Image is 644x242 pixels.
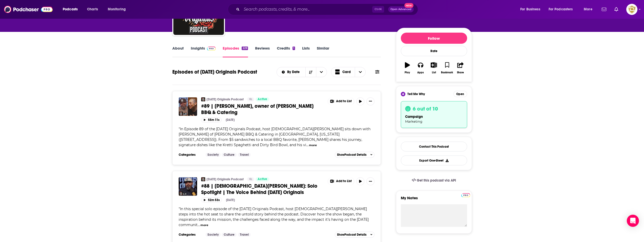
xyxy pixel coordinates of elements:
[584,6,592,13] span: More
[441,59,454,77] button: Bookmark
[179,97,197,116] img: #89 | Joe Garcia, owner of Topsy Krett BBQ & Catering
[401,33,467,44] button: Follow
[461,193,470,197] img: Podchaser Pro
[317,46,329,57] a: Similar
[600,5,608,14] a: Show notifications dropdown
[87,6,98,13] span: Charts
[108,6,126,13] span: Monitoring
[172,46,184,57] a: About
[402,93,405,96] img: tell me why sparkle
[205,153,221,157] a: Society
[172,69,257,75] h1: Episodes of [DATE] Originals Podcast
[198,223,200,227] span: ...
[401,46,467,56] div: Rate
[336,99,352,103] span: Add to List
[201,103,324,116] a: #89 | [PERSON_NAME], owner of [PERSON_NAME] BBQ & Catering
[206,97,244,101] a: [DATE] Originals Podcast
[84,5,101,13] a: Charts
[580,5,599,13] button: open menu
[366,97,375,105] button: Show More Button
[4,5,53,14] img: Podchaser - Follow, Share and Rate Podcasts
[63,6,78,13] span: Podcasts
[201,183,317,195] span: #88 | [DEMOGRAPHIC_DATA][PERSON_NAME]: Solo Spotlight | The Voice Behind [DATE] Originals
[306,143,308,147] span: ...
[335,152,375,158] button: ShowPodcast Details
[226,118,235,122] div: [DATE]
[242,47,248,50] div: 229
[316,67,327,77] button: open menu
[277,46,295,57] a: Credits1
[427,59,440,77] button: List
[413,105,438,112] h3: 6 out of 10
[342,70,351,74] span: Card
[404,3,413,8] span: New
[201,103,314,116] span: #89 | [PERSON_NAME], owner of [PERSON_NAME] BBQ & Catering
[223,46,248,57] a: Episodes229
[238,153,251,157] a: Travel
[366,177,375,185] button: Show More Button
[226,198,235,202] div: [DATE]
[517,5,547,13] button: open menu
[242,5,372,13] input: Search podcasts, credits, & more...
[337,233,366,236] span: Show Podcast Details
[201,183,324,195] a: #88 | [DEMOGRAPHIC_DATA][PERSON_NAME]: Solo Spotlight | The Voice Behind [DATE] Originals
[457,71,464,74] div: Share
[201,177,205,181] img: Corpus Christi Originals Podcast
[408,174,460,187] a: Get this podcast via API
[626,4,637,15] button: Show profile menu
[401,142,467,151] a: Contact This Podcast
[305,67,316,77] button: Sort Direction
[626,4,637,15] span: Logged in as desouzainjurylawyers
[328,177,354,185] button: Show More Button
[461,192,470,197] a: Pro website
[432,71,436,74] div: List
[372,6,384,13] span: Ctrl K
[626,4,637,15] img: User Profile
[200,223,208,227] button: more
[104,5,132,13] button: open menu
[258,177,267,182] span: Active
[388,6,414,12] button: Open AdvancedNew
[390,8,411,11] span: Open Advanced
[405,119,422,123] span: Marketing
[417,71,424,74] div: Apps
[549,6,573,13] span: For Podcasters
[441,71,453,74] div: Bookmark
[205,233,221,237] a: Society
[453,91,467,97] button: Open
[302,46,310,57] a: Lists
[328,97,354,105] button: Show More Button
[277,70,305,74] button: open menu
[337,153,366,157] span: Show Podcast Details
[179,207,369,227] span: In this special solo episode of the [DATE] Originals Podcast, host [DEMOGRAPHIC_DATA][PERSON_NAME...
[454,59,467,77] button: Share
[256,97,269,101] a: Active
[414,59,427,77] button: Apps
[401,156,467,165] button: Export One-Sheet
[331,67,366,77] h2: Choose View
[222,233,237,237] a: Culture
[238,233,251,237] a: Travel
[179,177,197,196] img: #88 | Jesus Hilario: Solo Spotlight | The Voice Behind Corpus Christi Originals
[179,233,201,237] h3: Categories
[309,143,317,147] button: more
[201,118,222,122] button: 55m 11s
[191,46,216,57] a: InsightsPodchaser Pro
[336,179,352,183] span: Add to List
[417,178,456,183] span: Get this podcast via API
[201,97,205,101] img: Corpus Christi Originals Podcast
[179,207,369,227] span: "
[222,153,237,157] a: Culture
[258,97,267,102] span: Active
[233,4,423,15] div: Search podcasts, credits, & more...
[207,47,216,51] img: Podchaser Pro
[520,6,540,13] span: For Business
[179,127,370,147] span: In Episode 89 of the [DATE] Originals Podcast, host [DEMOGRAPHIC_DATA][PERSON_NAME] sits down wit...
[627,215,639,227] div: Open Intercom Messenger
[277,67,327,77] h2: Choose List sort
[201,197,222,202] button: 52m 53s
